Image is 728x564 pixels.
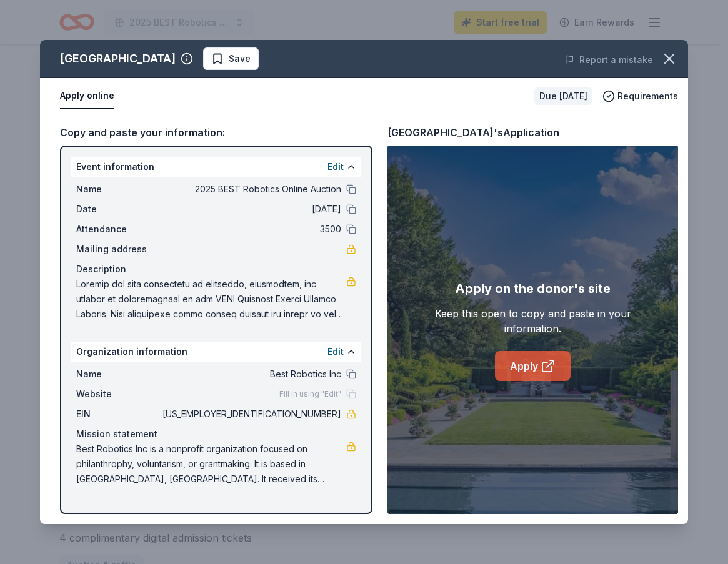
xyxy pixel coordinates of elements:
[160,222,341,237] span: 3500
[279,389,341,399] span: Fill in using "Edit"
[71,342,361,362] div: Organization information
[387,124,559,141] div: [GEOGRAPHIC_DATA]'s Application
[160,367,341,382] span: Best Robotics Inc
[76,262,356,277] div: Description
[76,222,160,237] span: Attendance
[76,367,160,382] span: Name
[160,202,341,217] span: [DATE]
[60,49,176,69] div: [GEOGRAPHIC_DATA]
[617,89,678,104] span: Requirements
[455,279,611,299] div: Apply on the donor's site
[76,182,160,197] span: Name
[76,427,356,442] div: Mission statement
[76,277,346,322] span: Loremip dol sita consectetu ad elitseddo, eiusmodtem, inc utlabor et doloremagnaal en adm VENI Qu...
[327,344,344,359] button: Edit
[229,51,251,66] span: Save
[495,351,571,381] a: Apply
[60,124,372,141] div: Copy and paste your information:
[327,159,344,174] button: Edit
[534,87,592,105] div: Due [DATE]
[160,182,341,197] span: 2025 BEST Robotics Online Auction
[602,89,678,104] button: Requirements
[76,407,160,422] span: EIN
[60,83,114,109] button: Apply online
[76,387,160,402] span: Website
[76,242,160,257] span: Mailing address
[160,407,341,422] span: [US_EMPLOYER_IDENTIFICATION_NUMBER]
[203,47,259,70] button: Save
[76,442,346,487] span: Best Robotics Inc is a nonprofit organization focused on philanthrophy, voluntarism, or grantmaki...
[71,157,361,177] div: Event information
[564,52,653,67] button: Report a mistake
[417,306,649,336] div: Keep this open to copy and paste in your information.
[76,202,160,217] span: Date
